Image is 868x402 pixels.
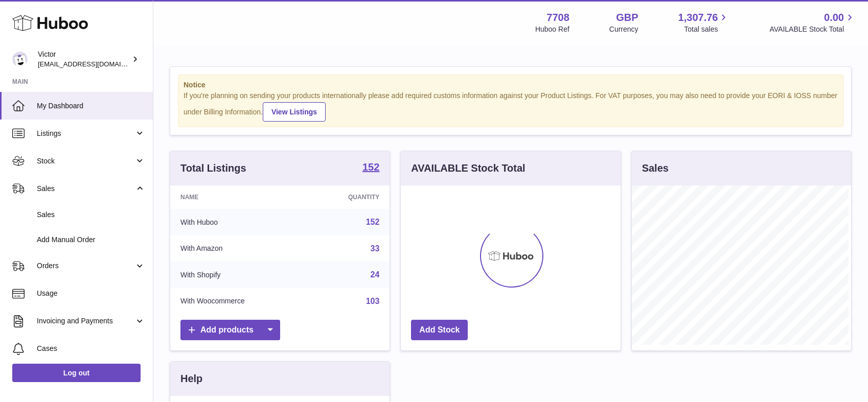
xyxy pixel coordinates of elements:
[170,235,306,262] td: With Amazon
[38,60,150,68] span: [EMAIL_ADDRESS][DOMAIN_NAME]
[769,25,856,34] span: AVAILABLE Stock Total
[535,25,569,34] div: Huboo Ref
[371,270,380,279] a: 24
[824,11,844,25] span: 0.00
[37,210,145,220] span: Sales
[37,184,134,194] span: Sales
[678,11,718,25] span: 1,307.76
[609,25,638,34] div: Currency
[12,364,141,382] a: Log out
[180,161,246,175] h3: Total Listings
[642,161,669,175] h3: Sales
[263,102,326,122] a: View Listings
[411,161,525,175] h3: AVAILABLE Stock Total
[411,320,468,341] a: Add Stock
[37,316,134,326] span: Invoicing and Payments
[769,11,856,34] a: 0.00 AVAILABLE Stock Total
[170,262,306,288] td: With Shopify
[170,288,306,315] td: With Woocommerce
[184,80,838,90] strong: Notice
[362,162,379,172] strong: 152
[37,289,145,298] span: Usage
[37,261,134,271] span: Orders
[546,11,569,25] strong: 7708
[37,235,145,245] span: Add Manual Order
[12,52,28,67] img: internalAdmin-7708@internal.huboo.com
[616,11,638,25] strong: GBP
[37,156,134,166] span: Stock
[37,129,134,138] span: Listings
[684,25,729,34] span: Total sales
[362,162,379,174] a: 152
[371,244,380,253] a: 33
[38,50,130,69] div: Victor
[37,344,145,353] span: Cases
[170,209,306,235] td: With Huboo
[366,218,380,226] a: 152
[184,91,838,122] div: If you're planning on sending your products internationally please add required customs informati...
[180,320,280,341] a: Add products
[37,101,145,111] span: My Dashboard
[678,11,730,34] a: 1,307.76 Total sales
[180,372,202,386] h3: Help
[306,185,390,209] th: Quantity
[366,297,380,305] a: 103
[170,185,306,209] th: Name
